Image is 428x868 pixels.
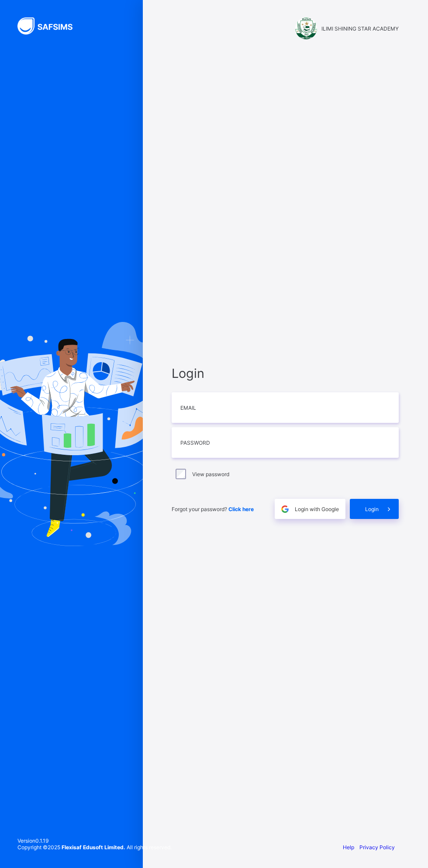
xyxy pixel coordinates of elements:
span: Login with Google [295,506,339,512]
a: Privacy Policy [359,844,395,851]
img: google.396cfc9801f0270233282035f929180a.svg [280,504,290,514]
img: SAFSIMS Logo [17,17,83,35]
span: Login [365,506,379,512]
span: Forgot your password? [172,506,254,512]
span: Copyright © 2025 All rights reserved. [17,844,172,851]
label: View password [192,471,229,477]
span: Version 0.1.19 [17,837,172,844]
strong: Flexisaf Edusoft Limited. [62,844,125,851]
span: Login [172,366,399,381]
a: Click here [228,506,254,512]
a: Help [343,844,354,851]
span: ILIMI SHINING STAR ACADEMY [321,25,399,32]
